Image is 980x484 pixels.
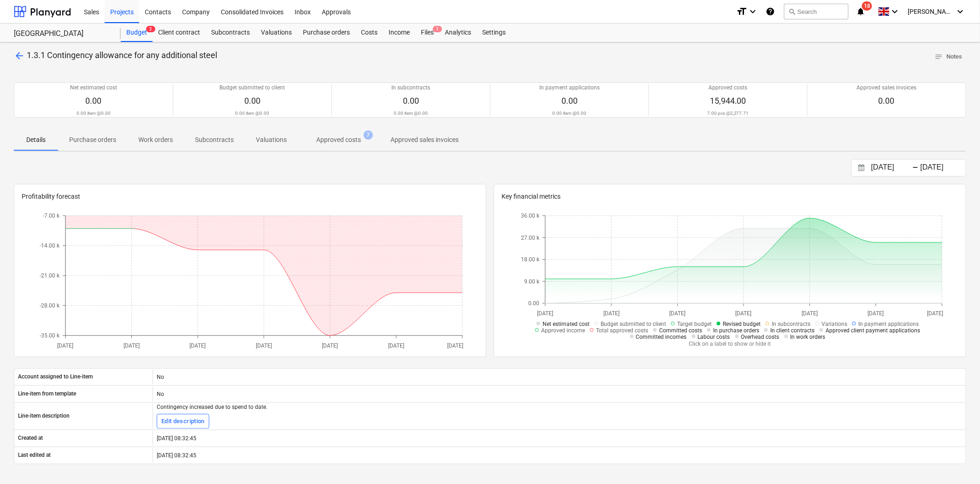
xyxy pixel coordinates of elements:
p: Purchase orders [69,135,116,145]
p: Details [25,135,47,145]
tspan: [DATE] [256,343,272,349]
span: Net estimated cost [543,321,590,327]
p: Line-item from template [18,390,76,398]
tspan: [DATE] [537,311,553,317]
div: Subcontracts [206,24,255,42]
span: In payment applications [858,321,919,327]
i: keyboard_arrow_down [955,6,966,17]
tspan: 36.00 k [521,212,540,219]
span: 0.00 [403,96,419,106]
button: Notes [931,50,966,64]
span: Approved income [541,327,585,334]
span: In work orders [791,334,826,340]
span: [PERSON_NAME] [908,8,954,15]
tspan: [DATE] [927,311,944,317]
span: 0.00 [561,96,578,106]
i: format_size [736,6,747,17]
p: Valuations [256,135,287,145]
p: Click on a label to show or hide it [518,340,942,348]
tspan: -7.00 k [43,212,60,219]
span: 1 [433,26,442,32]
p: Approved costs [316,135,361,145]
tspan: [DATE] [603,311,620,317]
p: Approved sales invoices [390,135,459,145]
span: 2 [146,26,155,32]
a: Budget2 [121,24,153,42]
p: 0.00 item @ 0.00 [394,110,428,116]
span: notes [935,53,943,61]
tspan: [DATE] [736,311,752,317]
div: Chat Widget [934,440,980,484]
button: Search [784,4,849,19]
p: Account assigned to Line-item [18,373,93,381]
div: Edit description [161,416,205,427]
span: 7 [364,130,373,140]
input: End Date [919,161,966,174]
tspan: [DATE] [669,311,685,317]
p: Key financial metrics [502,192,958,201]
span: In subcontracts [772,321,810,327]
div: No [153,370,966,384]
span: 0.00 [244,96,260,106]
i: keyboard_arrow_down [890,6,901,17]
span: Budget submitted to client [601,321,666,327]
span: Committed costs [659,327,702,334]
div: Analytics [439,24,477,42]
span: Committed incomes [636,334,687,340]
span: search [788,8,796,15]
tspan: [DATE] [868,311,884,317]
tspan: -35.00 k [40,332,60,339]
p: Budget submitted to client [220,84,285,92]
a: Settings [477,24,511,42]
span: arrow_back [14,50,25,61]
div: [DATE] 08:32:45 [153,448,966,463]
a: Income [383,24,415,42]
a: Client contract [153,24,206,42]
span: 0.00 [879,96,895,106]
a: Costs [355,24,383,42]
p: Subcontracts [195,135,234,145]
tspan: -28.00 k [40,302,60,309]
span: Approved client payment applications [826,327,920,334]
p: Approved costs [709,84,748,92]
a: Purchase orders [297,24,355,42]
tspan: 0.00 [528,300,539,307]
span: Labour costs [698,334,730,340]
tspan: 18.00 k [521,256,540,263]
div: Files [415,24,439,42]
p: Created at [18,434,43,442]
tspan: [DATE] [124,343,140,349]
tspan: [DATE] [448,343,464,349]
tspan: [DATE] [388,343,404,349]
p: 7.00 pcs @ 2,277.71 [707,110,749,116]
i: Knowledge base [766,6,775,17]
span: In purchase orders [713,327,759,334]
span: Overhead costs [741,334,779,340]
i: keyboard_arrow_down [747,6,758,17]
p: 0.00 item @ 0.00 [77,110,111,116]
div: Contingency increased due to spend to date. [157,404,267,410]
span: 1.3.1 Contingency allowance for any additional steel [27,50,217,60]
button: Interact with the calendar and add the check-in date for your trip. [854,163,869,173]
p: In subcontracts [392,84,431,92]
p: Approved sales invoices [857,84,917,92]
span: 0.00 [86,96,102,106]
a: Valuations [255,24,297,42]
span: Revised budget [723,321,761,327]
p: Net estimated cost [70,84,117,92]
div: - [913,165,919,171]
tspan: [DATE] [802,311,818,317]
tspan: -14.00 k [40,242,60,249]
p: 0.00 item @ 0.00 [236,110,270,116]
button: Edit description [157,414,209,429]
span: 18 [862,1,872,11]
p: Line-item description [18,412,70,420]
p: In payment applications [539,84,600,92]
p: Profitability forecast [22,192,478,201]
p: 0.00 item @ 0.00 [553,110,587,116]
a: Files1 [415,24,439,42]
